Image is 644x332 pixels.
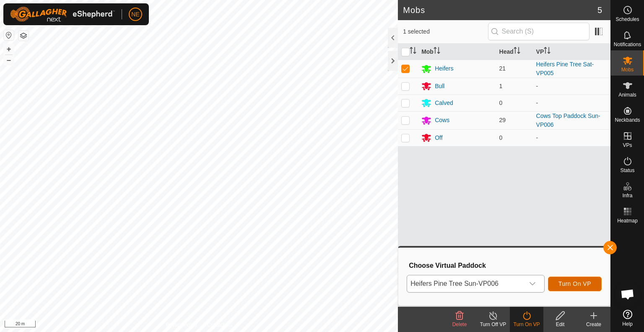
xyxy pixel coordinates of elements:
[543,321,577,328] div: Edit
[558,280,591,287] span: Turn On VP
[615,282,640,307] div: Open chat
[533,129,610,146] td: -
[621,67,634,72] span: Mobs
[536,112,600,128] a: Cows Top Paddock Sun-VP006
[435,116,449,125] div: Cows
[476,321,510,328] div: Turn Off VP
[4,30,14,40] button: Reset Map
[452,322,467,327] span: Delete
[533,78,610,94] td: -
[622,322,633,327] span: Help
[435,64,453,73] div: Heifers
[403,5,597,15] h2: Mobs
[435,133,442,142] div: Off
[597,4,602,16] span: 5
[4,55,14,65] button: –
[407,275,524,292] span: Heifers Pine Tree Sun-VP006
[488,23,589,40] input: Search (S)
[499,65,506,72] span: 21
[131,10,139,19] span: NE
[577,321,610,328] div: Create
[622,193,632,198] span: Infra
[533,44,610,60] th: VP
[166,321,197,329] a: Privacy Policy
[533,94,610,111] td: -
[496,44,533,60] th: Head
[10,7,115,22] img: Gallagher Logo
[514,48,520,55] p-sorticon: Activate to sort
[435,99,453,107] div: Calved
[410,48,416,55] p-sorticon: Activate to sort
[614,42,641,47] span: Notifications
[536,61,594,76] a: Heifers Pine Tree Sat-VP005
[403,27,488,36] span: 1 selected
[618,92,636,97] span: Animals
[409,261,602,269] h3: Choose Virtual Paddock
[499,99,503,106] span: 0
[499,117,506,123] span: 29
[544,48,551,55] p-sorticon: Activate to sort
[510,321,543,328] div: Turn On VP
[623,143,632,148] span: VPs
[499,83,503,89] span: 1
[434,48,440,55] p-sorticon: Activate to sort
[611,306,644,330] a: Help
[435,82,444,91] div: Bull
[615,118,640,123] span: Neckbands
[615,17,639,22] span: Schedules
[207,321,232,329] a: Contact Us
[548,277,602,291] button: Turn On VP
[418,44,496,60] th: Mob
[620,168,634,173] span: Status
[18,31,29,41] button: Map Layers
[499,134,503,141] span: 0
[617,218,638,223] span: Heatmap
[524,275,541,292] div: dropdown trigger
[4,44,14,54] button: +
